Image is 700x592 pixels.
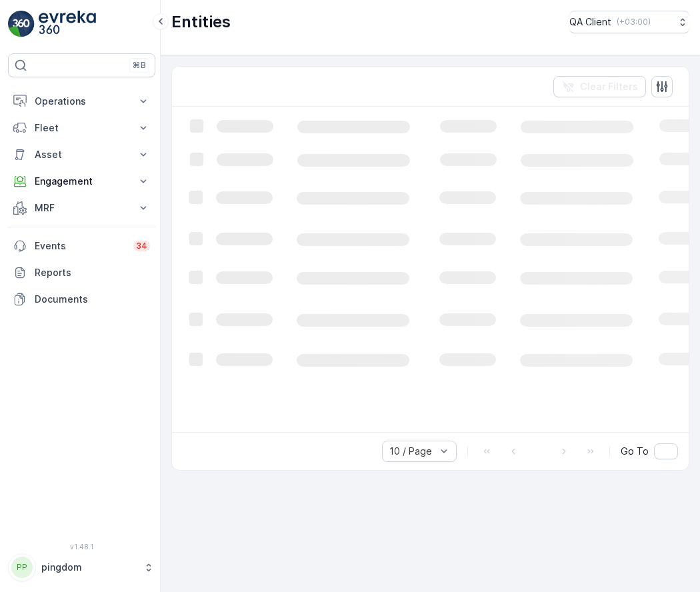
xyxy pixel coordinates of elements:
p: 34 [136,241,147,251]
button: Asset [8,141,155,168]
button: QA Client(+03:00) [569,11,689,33]
a: Documents [8,286,155,313]
p: Operations [35,95,129,108]
div: PP [11,557,33,578]
img: logo [8,11,35,37]
p: Fleet [35,121,129,135]
button: PPpingdom [8,553,155,581]
a: Reports [8,259,155,286]
p: ⌘B [133,60,146,71]
p: ( +03:00 ) [617,17,651,27]
a: Events34 [8,233,155,259]
button: Fleet [8,115,155,141]
p: Events [35,239,125,253]
button: MRF [8,195,155,221]
p: Clear Filters [580,80,638,93]
p: Engagement [35,175,129,188]
p: MRF [35,201,129,215]
p: Documents [35,293,150,306]
button: Operations [8,88,155,115]
button: Engagement [8,168,155,195]
p: Asset [35,148,129,161]
span: Go To [621,445,649,458]
p: Reports [35,266,150,279]
span: v 1.48.1 [8,543,155,551]
p: QA Client [569,15,611,29]
button: Clear Filters [553,76,646,97]
p: Entities [171,11,231,33]
p: pingdom [41,561,137,574]
img: logo_light-DOdMpM7g.png [39,11,96,37]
